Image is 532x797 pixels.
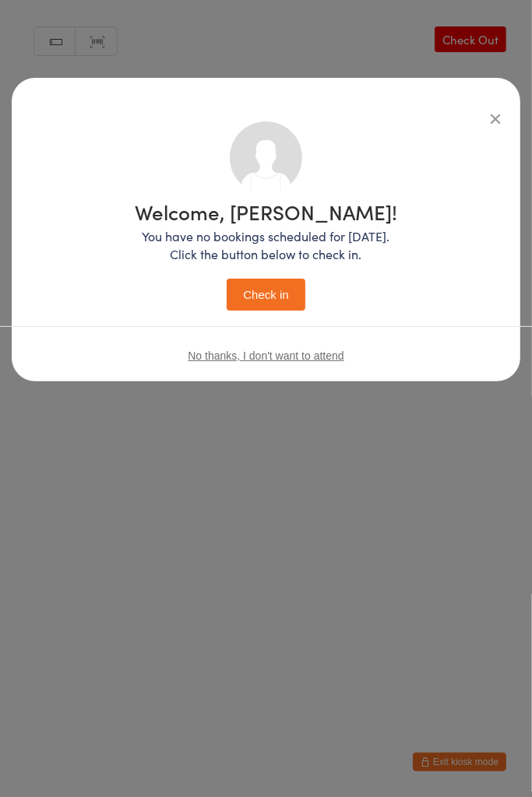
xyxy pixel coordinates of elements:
[135,202,397,222] h1: Welcome, [PERSON_NAME]!
[188,349,344,362] button: No thanks, I don't want to attend
[135,227,397,263] p: You have no bookings scheduled for [DATE]. Click the button below to check in.
[227,279,305,311] button: Check in
[230,121,302,194] img: no_photo.png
